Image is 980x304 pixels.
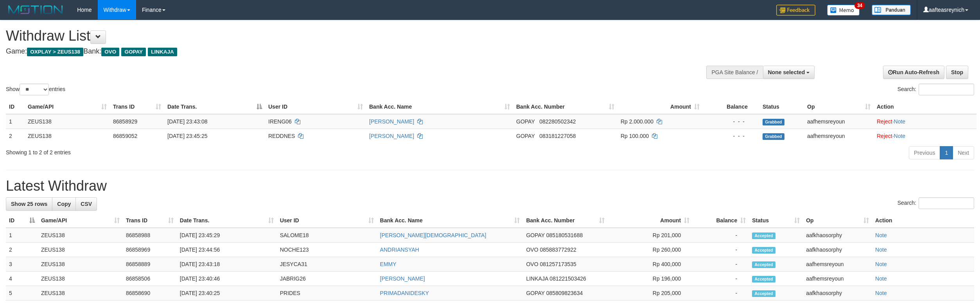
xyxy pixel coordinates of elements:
[909,146,940,159] a: Previous
[776,5,815,16] img: Feedback.jpg
[883,66,944,79] a: Run Auto-Refresh
[57,201,71,207] span: Copy
[25,100,110,114] th: Game/API: activate to sort column ascending
[617,100,703,114] th: Amount: activate to sort column ascending
[872,213,974,228] th: Action
[101,48,119,56] span: OVO
[874,114,976,129] td: ·
[38,228,123,243] td: ZEUS138
[6,286,38,300] td: 5
[549,275,586,282] span: Copy 081221503426 to clipboard
[804,100,874,114] th: Op: activate to sort column ascending
[874,100,976,114] th: Action
[526,261,538,267] span: OVO
[897,84,974,95] label: Search:
[38,257,123,272] td: ZEUS138
[377,213,523,228] th: Bank Acc. Name: activate to sort column ascending
[6,84,65,95] label: Show entries
[763,66,815,79] button: None selected
[804,114,874,129] td: aafhemsreyoun
[25,129,110,143] td: ZEUS138
[268,133,295,139] span: REDDNES
[277,272,377,286] td: JABRIG26
[621,118,653,125] span: Rp 2.000.000
[877,133,892,139] a: Reject
[121,48,146,56] span: GOPAY
[768,69,805,75] span: None selected
[803,272,872,286] td: aafhemsreyoun
[703,100,759,114] th: Balance
[20,84,49,95] select: Showentries
[6,28,646,44] h1: Withdraw List
[875,261,887,267] a: Note
[874,129,976,143] td: ·
[81,201,92,207] span: CSV
[752,261,775,268] span: Accepted
[827,5,860,16] img: Button%20Memo.svg
[608,228,693,243] td: Rp 201,000
[693,213,749,228] th: Balance: activate to sort column ascending
[803,243,872,257] td: aafkhaosorphy
[539,133,576,139] span: Copy 083181227058 to clipboard
[177,272,277,286] td: [DATE] 23:40:46
[113,133,137,139] span: 86859052
[277,257,377,272] td: JESYCA31
[380,275,425,282] a: [PERSON_NAME]
[540,261,576,267] span: Copy 081257173535 to clipboard
[804,129,874,143] td: aafhemsreyoun
[277,243,377,257] td: NOCHE123
[894,133,906,139] a: Note
[608,213,693,228] th: Amount: activate to sort column ascending
[177,213,277,228] th: Date Trans.: activate to sort column ascending
[6,272,38,286] td: 4
[277,286,377,300] td: PRIDES
[875,232,887,238] a: Note
[875,290,887,296] a: Note
[526,232,544,238] span: GOPAY
[526,290,544,296] span: GOPAY
[38,272,123,286] td: ZEUS138
[123,228,177,243] td: 86858988
[752,290,775,297] span: Accepted
[6,228,38,243] td: 1
[27,48,83,56] span: OXPLAY > ZEUS138
[608,286,693,300] td: Rp 205,000
[621,133,649,139] span: Rp 100.000
[6,48,646,55] h4: Game: Bank:
[803,286,872,300] td: aafkhaosorphy
[6,4,65,16] img: MOTION_logo.png
[539,118,576,125] span: Copy 082280502342 to clipboard
[693,272,749,286] td: -
[803,213,872,228] th: Op: activate to sort column ascending
[6,197,52,211] a: Show 25 rows
[706,118,756,125] div: - - -
[546,290,583,296] span: Copy 085809823634 to clipboard
[608,243,693,257] td: Rp 260,000
[38,286,123,300] td: ZEUS138
[177,243,277,257] td: [DATE] 23:44:56
[11,201,47,207] span: Show 25 rows
[369,133,414,139] a: [PERSON_NAME]
[706,66,763,79] div: PGA Site Balance /
[854,2,865,9] span: 34
[803,228,872,243] td: aafkhaosorphy
[693,286,749,300] td: -
[38,213,123,228] th: Game/API: activate to sort column ascending
[123,286,177,300] td: 86858690
[763,119,784,125] span: Grabbed
[875,275,887,282] a: Note
[540,247,576,253] span: Copy 085883772922 to clipboard
[148,48,177,56] span: LINKAJA
[693,257,749,272] td: -
[6,145,402,156] div: Showing 1 to 2 of 2 entries
[167,133,207,139] span: [DATE] 23:45:25
[366,100,513,114] th: Bank Acc. Name: activate to sort column ascending
[608,272,693,286] td: Rp 196,000
[177,286,277,300] td: [DATE] 23:40:25
[693,243,749,257] td: -
[113,118,137,125] span: 86858929
[516,118,535,125] span: GOPAY
[877,118,892,125] a: Reject
[940,146,953,159] a: 1
[52,197,76,211] a: Copy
